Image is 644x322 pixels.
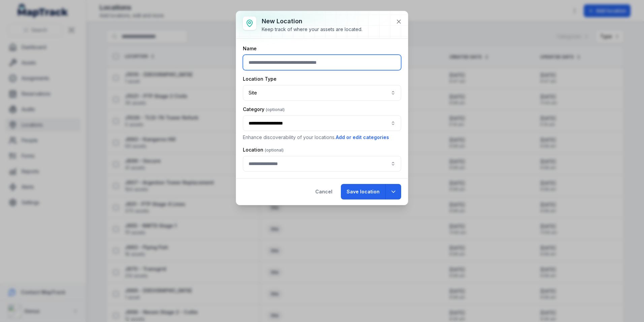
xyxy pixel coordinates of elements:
[243,146,284,153] label: Location
[335,134,389,141] button: Add or edit categories
[243,106,285,113] label: Category
[243,76,277,82] label: Location Type
[341,184,385,199] button: Save location
[262,26,362,33] div: Keep track of where your assets are located.
[243,45,257,52] label: Name
[310,184,338,199] button: Cancel
[243,85,401,101] button: Site
[243,134,401,141] p: Enhance discoverability of your locations.
[262,17,362,26] h3: New location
